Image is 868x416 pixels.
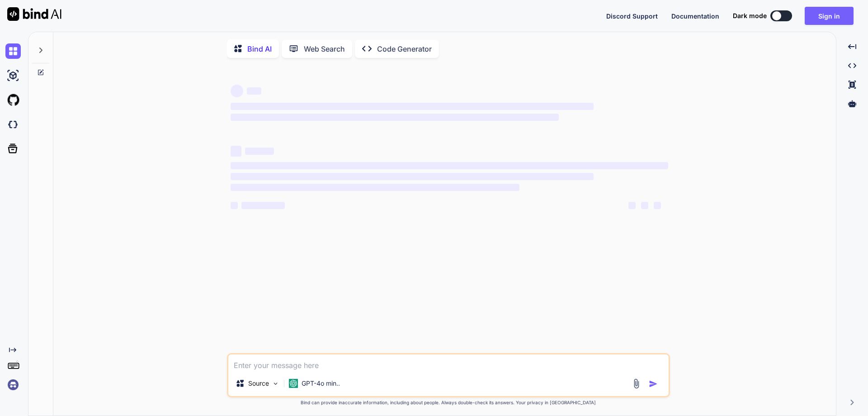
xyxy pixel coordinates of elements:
[231,184,519,191] span: ‌
[231,162,668,169] span: ‌
[7,7,61,21] img: Bind AI
[231,103,594,110] span: ‌
[5,377,21,392] img: signin
[241,202,285,209] span: ‌
[302,379,340,388] p: GPT-4o min..
[606,12,658,20] span: Discord Support
[733,11,767,20] span: Dark mode
[641,202,648,209] span: ‌
[247,43,272,54] p: Bind AI
[805,7,854,25] button: Sign in
[628,202,636,209] span: ‌
[377,43,432,54] p: Code Generator
[5,117,21,132] img: darkCloudIdeIcon
[231,173,594,180] span: ‌
[5,43,21,59] img: chat
[304,43,345,54] p: Web Search
[272,380,279,387] img: Pick Models
[289,379,298,388] img: GPT-4o mini
[231,146,241,157] span: ‌
[5,68,21,83] img: ai-studio
[231,114,559,121] span: ‌
[631,378,642,389] img: attachment
[671,12,719,20] span: Documentation
[227,399,670,406] p: Bind can provide inaccurate information, including about people. Always double-check its answers....
[247,87,261,95] span: ‌
[248,379,269,388] p: Source
[671,11,719,21] button: Documentation
[5,92,21,108] img: githubLight
[649,379,658,388] img: icon
[231,85,243,97] span: ‌
[231,202,238,209] span: ‌
[245,148,274,155] span: ‌
[606,11,658,21] button: Discord Support
[654,202,661,209] span: ‌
